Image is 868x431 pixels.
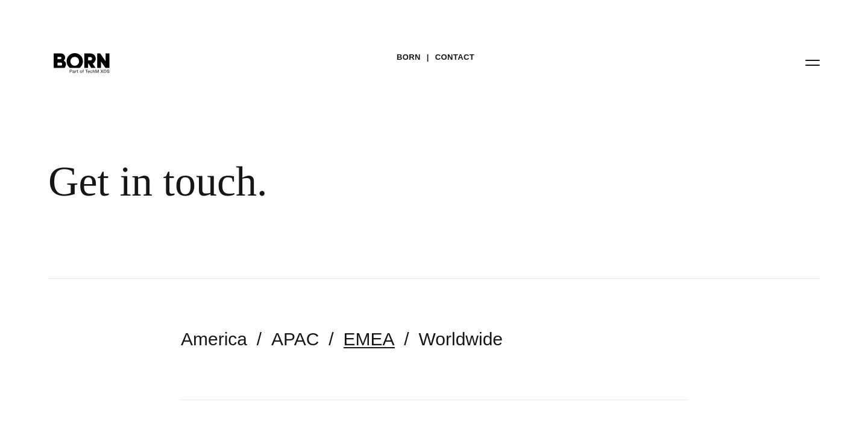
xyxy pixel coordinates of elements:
button: Open [798,49,827,75]
a: Worldwide [419,329,503,349]
div: Get in touch. [48,157,735,206]
a: BORN [397,48,421,66]
a: EMEA [344,329,395,349]
a: APAC [271,329,319,349]
a: America [181,329,247,349]
a: Contact [435,48,474,66]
